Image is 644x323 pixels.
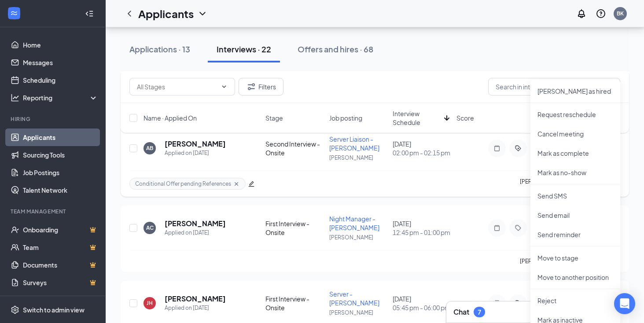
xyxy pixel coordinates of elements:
[492,145,502,152] svg: Note
[265,139,324,157] div: Second Interview - Onsite
[329,215,379,231] span: Night Manager - [PERSON_NAME]
[165,149,226,158] div: Applied on [DATE]
[329,154,388,161] p: [PERSON_NAME]
[329,114,362,122] span: Job posting
[329,234,388,241] p: [PERSON_NAME]
[11,115,96,123] div: Hiring
[146,144,153,152] div: AB
[23,181,98,199] a: Talent Network
[23,274,98,291] a: SurveysCrown
[129,44,190,55] div: Applications · 13
[165,219,226,228] h5: [PERSON_NAME]
[576,8,587,19] svg: Notifications
[23,239,98,256] a: TeamCrown
[165,304,226,312] div: Applied on [DATE]
[453,307,469,317] h3: Chat
[596,8,606,19] svg: QuestionInfo
[135,180,231,187] span: Conditional Offer pending References
[513,145,523,152] svg: ActiveTag
[393,219,451,237] div: [DATE]
[520,178,620,190] p: [PERSON_NAME] interviewed .
[23,221,98,239] a: OnboardingCrown
[492,224,502,231] svg: Note
[246,81,257,92] svg: Filter
[165,228,226,237] div: Applied on [DATE]
[614,293,635,314] div: Open Intercom Messenger
[85,9,94,18] svg: Collapse
[239,78,283,95] button: Filter Filters
[298,44,373,55] div: Offers and hires · 68
[393,109,441,127] span: Interview Schedule
[456,114,474,122] span: Score
[221,83,228,90] svg: ChevronDown
[217,44,271,55] div: Interviews · 22
[329,290,379,307] span: Server - [PERSON_NAME]
[23,54,98,71] a: Messages
[393,303,451,312] span: 05:45 pm - 06:00 pm
[124,8,135,19] svg: ChevronLeft
[265,114,283,122] span: Stage
[492,300,502,307] svg: ActiveNote
[488,78,620,95] input: Search in interviews
[23,93,99,102] div: Reporting
[23,71,98,89] a: Scheduling
[10,9,18,18] svg: WorkstreamLogo
[23,128,98,146] a: Applicants
[165,294,226,304] h5: [PERSON_NAME]
[138,6,194,21] h1: Applicants
[393,294,451,312] div: [DATE]
[329,309,388,316] p: [PERSON_NAME]
[147,299,153,307] div: JH
[11,305,19,314] svg: Settings
[146,224,154,231] div: AC
[513,224,523,231] svg: Tag
[265,294,324,312] div: First Interview - Onsite
[23,256,98,274] a: DocumentsCrown
[442,113,452,123] svg: ArrowDown
[393,139,451,157] div: [DATE]
[478,308,481,316] div: 7
[11,93,19,102] svg: Analysis
[617,10,624,17] div: BK
[265,219,324,237] div: First Interview - Onsite
[23,305,85,314] div: Switch to admin view
[520,257,620,265] p: [PERSON_NAME] interviewed .
[513,300,523,307] svg: ActiveTag
[248,181,254,187] span: edit
[11,208,96,215] div: Team Management
[197,8,208,19] svg: ChevronDown
[23,146,98,164] a: Sourcing Tools
[233,180,240,187] svg: Cross
[165,139,226,149] h5: [PERSON_NAME]
[137,82,217,92] input: All Stages
[23,36,98,54] a: Home
[144,114,197,122] span: Name · Applied On
[23,164,98,181] a: Job Postings
[393,228,451,237] span: 12:45 pm - 01:00 pm
[393,148,451,157] span: 02:00 pm - 02:15 pm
